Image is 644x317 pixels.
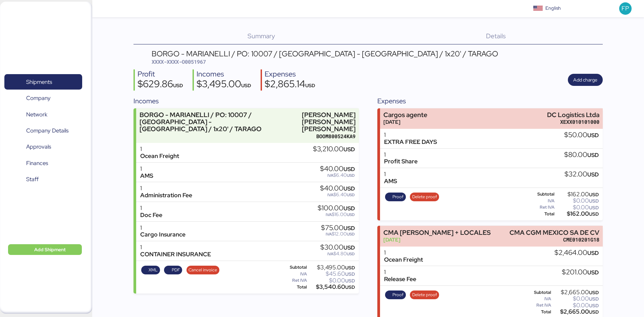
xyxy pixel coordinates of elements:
div: English [545,5,561,12]
span: Shipments [26,77,52,87]
span: Company [26,93,51,103]
div: $162.00 [556,211,599,216]
span: IVA [327,251,333,257]
div: BORGO - MARIANELLI / PO: 10007 / [GEOGRAPHIC_DATA] - [GEOGRAPHIC_DATA] / 1x20' / TARAGO [140,111,279,133]
span: USD [589,289,599,296]
div: Expenses [265,69,315,79]
button: Proof [385,290,406,299]
div: $3,540.60 [308,284,355,289]
a: Shipments [4,74,82,90]
span: IVA [327,173,333,178]
div: 1 [384,171,397,178]
div: 1 [384,269,416,276]
span: Cancel invoice [189,266,217,274]
div: [PERSON_NAME] [PERSON_NAME] [PERSON_NAME] [282,111,356,133]
div: Incomes [197,69,251,79]
span: IVA [326,212,332,217]
div: 1 [140,165,153,172]
div: Subtotal [526,290,551,295]
span: Staff [26,174,39,184]
div: CONTAINER INSURANCE [140,251,211,258]
span: USD [589,205,599,211]
span: Proof [392,291,404,299]
a: Company [4,91,82,106]
div: CMA [PERSON_NAME] + LOCALES [383,229,491,236]
div: Administration Fee [140,192,192,199]
span: Proof [392,193,404,201]
span: USD [343,185,355,192]
div: $6.40 [320,173,355,178]
span: IVA [327,192,333,198]
span: USD [587,171,599,178]
div: $0.00 [552,296,599,301]
div: $50.00 [564,131,599,139]
a: Staff [4,172,82,187]
div: 1 [140,224,185,231]
div: Release Fee [384,276,416,283]
div: $162.00 [556,192,599,197]
span: USD [587,131,599,139]
span: USD [347,212,355,217]
div: $16.00 [318,212,355,217]
span: USD [345,265,355,271]
div: Cargos agente [383,111,427,118]
a: Company Details [4,123,82,139]
div: $0.00 [556,205,599,210]
span: USD [343,146,355,153]
span: USD [347,251,355,257]
div: BORGO - MARIANELLI / PO: 10007 / [GEOGRAPHIC_DATA] - [GEOGRAPHIC_DATA] / 1x20' / TARAGO [152,50,498,57]
span: USD [589,192,599,198]
span: USD [345,284,355,290]
div: $100.00 [318,205,355,212]
div: $32.00 [565,171,599,178]
span: USD [347,192,355,198]
div: Subtotal [282,265,307,270]
div: 1 [384,249,423,256]
div: $629.86 [138,79,183,91]
span: USD [347,173,355,178]
div: Total [526,212,554,216]
div: $3,495.00 [197,79,251,91]
span: USD [305,82,315,89]
span: Add charge [573,76,597,84]
div: [DATE] [383,118,427,125]
span: Company Details [26,126,68,136]
span: Approvals [26,142,51,152]
span: FP [622,4,629,13]
span: XXXX-XXXX-O0051967 [152,58,206,65]
div: BOOM800524KA9 [282,133,356,140]
div: $2,865.14 [265,79,315,91]
div: $40.00 [320,185,355,192]
div: $3,210.00 [313,146,355,153]
div: $30.00 [320,244,355,251]
span: USD [589,296,599,302]
button: Add Shipment [8,244,82,255]
button: Delete proof [410,193,439,201]
span: USD [345,271,355,277]
div: $6.40 [320,192,355,197]
div: $12.00 [321,231,355,236]
span: USD [589,211,599,217]
span: USD [173,82,183,89]
span: USD [347,231,355,237]
span: USD [587,151,599,159]
div: AMS [384,178,397,185]
span: Finances [26,158,48,168]
div: $40.00 [320,165,355,173]
button: Menu [96,3,108,14]
div: IVA [526,199,554,203]
div: Ocean Freight [140,153,179,160]
div: $2,464.00 [554,249,599,257]
div: Ret IVA [526,303,551,308]
div: Profit Share [384,158,418,165]
div: 1 [140,185,192,192]
span: USD [589,309,599,315]
span: USD [343,244,355,251]
div: XEXX010101000 [547,118,599,125]
div: Incomes [133,96,359,106]
span: USD [343,224,355,232]
button: Delete proof [410,290,439,299]
button: XML [141,266,160,274]
a: Finances [4,156,82,171]
span: USD [587,269,599,276]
